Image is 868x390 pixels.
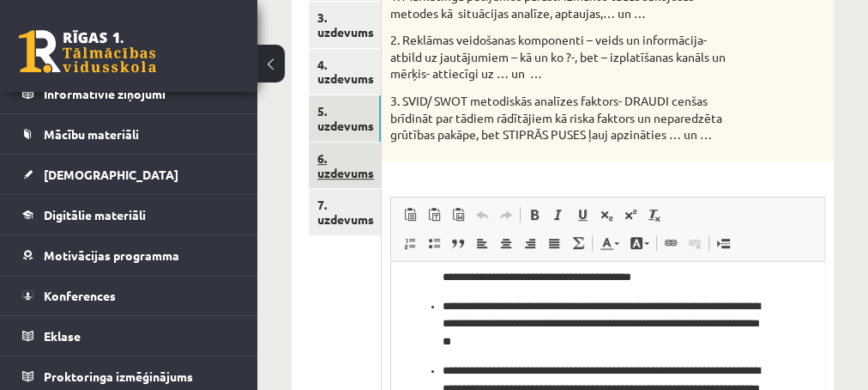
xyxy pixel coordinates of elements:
a: Background Color [624,232,654,254]
span: Konferences [44,288,116,303]
a: Motivācijas programma [22,235,236,275]
a: Paste as plain text (Ctrl+Shift+V) [422,204,446,226]
a: 5. uzdevums [309,95,381,142]
a: Align Right [518,232,542,254]
a: Insert/Remove Bulleted List [422,232,446,254]
a: Italic (Ctrl+I) [546,204,570,226]
a: Insert/Remove Numbered List [398,232,422,254]
a: Subscript [594,204,618,226]
a: 6. uzdevums [309,143,381,189]
a: Unlink [683,232,707,254]
a: [DEMOGRAPHIC_DATA] [22,155,236,194]
a: Align Left [470,232,494,254]
a: 3. uzdevums [309,2,381,48]
span: Mācību materiāli [44,126,139,142]
a: Bold (Ctrl+B) [522,204,546,226]
a: Justify [542,232,566,254]
span: Eklase [44,328,81,344]
a: 7. uzdevums [309,189,381,235]
a: Center [494,232,518,254]
a: Link (Ctrl+K) [659,232,683,254]
span: [DEMOGRAPHIC_DATA] [44,167,178,182]
a: Informatīvie ziņojumi [22,74,236,113]
a: Insert Page Break for Printing [711,232,735,254]
a: Superscript [618,204,642,226]
legend: Informatīvie ziņojumi [44,74,236,113]
p: 2. Reklāmas veidošanas komponenti – veids un informācija- atbild uz jautājumiem – kā un ko ?-, be... [390,32,739,82]
p: 3. SVID/ SWOT metodiskās analīzes faktors- DRAUDI cenšas brīdināt par tādiem rādītājiem kā riska ... [390,93,739,143]
a: Paste (Ctrl+V) [398,204,422,226]
a: Undo (Ctrl+Z) [470,204,494,226]
a: Text Color [594,232,624,254]
a: Konferences [22,276,236,315]
span: Proktoringa izmēģinājums [44,369,193,384]
a: Math [566,232,590,254]
a: Eklase [22,316,236,356]
a: Mācību materiāli [22,114,236,154]
body: Editor, wiswyg-editor-47024849101620-1757581151-765 [17,17,414,35]
a: 4. uzdevums [309,49,381,95]
span: Digitālie materiāli [44,207,146,222]
a: Redo (Ctrl+Y) [494,204,518,226]
a: Rīgas 1. Tālmācības vidusskola [19,30,156,73]
a: Block Quote [446,232,470,254]
a: Remove Format [642,204,666,226]
a: Underline (Ctrl+U) [570,204,594,226]
a: Paste from Word [446,204,470,226]
a: Digitālie materiāli [22,195,236,235]
span: Motivācijas programma [44,247,179,263]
